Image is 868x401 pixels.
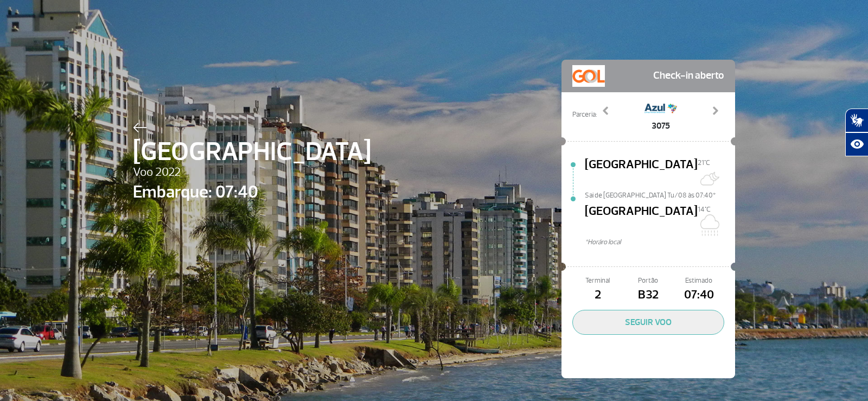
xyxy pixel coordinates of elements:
[585,190,735,198] span: Sai de [GEOGRAPHIC_DATA] Tu/08 às 07:40*
[698,214,719,236] img: Nublado
[133,179,371,205] span: Embarque: 07:40
[585,202,698,237] span: [GEOGRAPHIC_DATA]
[845,109,868,156] div: Plugin de acessibilidade da Hand Talk.
[845,109,868,132] button: Abrir tradutor de língua de sinais.
[572,276,623,286] span: Terminal
[674,276,724,286] span: Estimado
[845,132,868,156] button: Abrir recursos assistivos.
[698,168,719,189] img: Muitas nuvens
[585,156,698,190] span: [GEOGRAPHIC_DATA]
[572,110,597,120] span: Parceria:
[133,163,371,182] span: Voo 2022
[572,286,623,304] span: 2
[653,65,724,87] span: Check-in aberto
[133,132,371,171] span: [GEOGRAPHIC_DATA]
[623,276,673,286] span: Portão
[623,286,673,304] span: B32
[585,237,735,247] span: *Horáro local
[674,286,724,304] span: 07:40
[698,158,710,167] span: 21°C
[698,205,711,214] span: 14°C
[572,310,724,335] button: SEGUIR VOO
[644,119,677,132] span: 3075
